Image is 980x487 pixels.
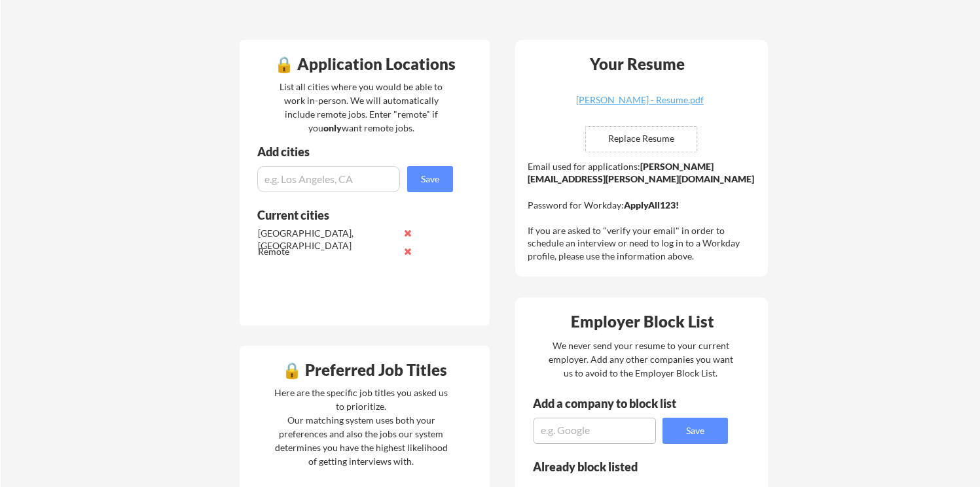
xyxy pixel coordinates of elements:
[572,56,702,72] div: Your Resume
[243,362,486,378] div: 🔒 Preferred Job Titles
[547,339,734,380] div: We never send your resume to your current employer. Add any other companies you want us to avoid ...
[258,227,396,252] div: [GEOGRAPHIC_DATA], [GEOGRAPHIC_DATA]
[257,166,400,192] input: e.g. Los Angeles, CA
[520,314,764,329] div: Employer Block List
[258,245,396,258] div: Remote
[533,397,697,409] div: Add a company to block list
[407,166,453,192] button: Save
[271,386,451,468] div: Here are the specific job titles you asked us to prioritize. Our matching system uses both your p...
[528,161,754,185] strong: [PERSON_NAME][EMAIL_ADDRESS][PERSON_NAME][DOMAIN_NAME]
[533,461,710,473] div: Already block listed
[257,209,439,221] div: Current cities
[257,146,456,158] div: Add cities
[323,122,342,133] strong: only
[528,160,759,263] div: Email used for applications: Password for Workday: If you are asked to "verify your email" in ord...
[562,95,717,116] a: [PERSON_NAME] - Resume.pdf
[271,80,451,135] div: List all cities where you would be able to work in-person. We will automatically include remote j...
[624,199,679,210] strong: ApplyAll123!
[662,418,728,444] button: Save
[243,56,486,72] div: 🔒 Application Locations
[562,95,717,105] div: [PERSON_NAME] - Resume.pdf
